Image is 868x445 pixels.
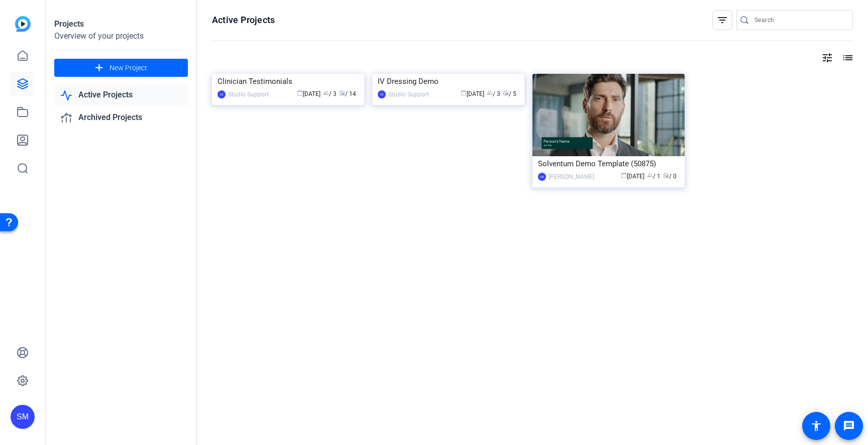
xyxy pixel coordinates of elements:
a: Archived Projects [54,107,188,128]
div: SM [538,173,546,181]
mat-icon: accessibility [810,420,822,432]
div: Solventum Demo Template (50875) [538,156,679,171]
span: calendar_today [297,90,303,96]
span: radio [663,172,669,178]
span: / 14 [339,90,356,97]
div: IV Dressing Demo [378,74,519,89]
span: New Project [110,63,147,73]
input: Search [754,14,845,26]
span: calendar_today [461,90,467,96]
div: Studio Support [228,89,269,99]
div: SS [378,90,386,98]
a: Active Projects [54,85,188,105]
span: radio [503,90,509,96]
span: calendar_today [621,172,627,178]
div: SM [11,405,35,429]
span: group [323,90,329,96]
span: / 0 [663,173,677,180]
span: [DATE] [461,90,484,97]
div: Studio Support [388,89,429,99]
span: / 3 [323,90,337,97]
span: radio [339,90,345,96]
div: [PERSON_NAME] [549,172,594,182]
span: group [647,172,653,178]
span: [DATE] [621,173,644,180]
span: group [487,90,493,96]
span: [DATE] [297,90,320,97]
span: / 1 [647,173,661,180]
span: / 5 [503,90,516,97]
mat-icon: list [841,52,853,64]
button: New Project [54,59,188,77]
mat-icon: message [843,420,855,432]
img: blue-gradient.svg [15,16,31,32]
mat-icon: tune [821,52,833,64]
div: SS [218,90,226,98]
div: Clinician Testimonials [218,74,359,89]
div: Projects [54,18,188,30]
h1: Active Projects [212,14,275,26]
mat-icon: add [93,62,105,74]
span: / 3 [487,90,500,97]
mat-icon: filter_list [716,14,728,26]
div: Overview of your projects [54,30,188,42]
